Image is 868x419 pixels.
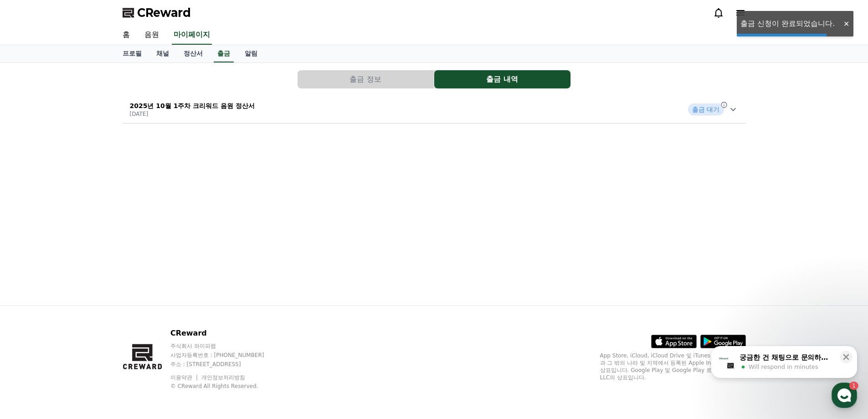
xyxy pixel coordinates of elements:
[434,70,570,88] button: 출금 내역
[176,45,210,62] a: 정산서
[130,101,255,110] p: 2025년 10월 1주차 크리워드 음원 정산서
[214,45,234,62] a: 출금
[170,352,282,359] p: 사업자등록번호 : [PHONE_NUMBER]
[137,26,166,45] a: 음원
[237,45,265,62] a: 알림
[170,328,282,339] p: CReward
[115,26,137,45] a: 홈
[170,342,282,350] p: 주식회사 와이피랩
[298,70,434,88] button: 출금 정보
[298,70,434,88] a: 출금 정보
[115,45,149,62] a: 프로필
[172,26,212,45] a: 마이페이지
[123,96,746,124] button: 2025년 10월 1주차 크리워드 음원 정산서 [DATE] 출금 대기
[137,5,191,20] span: CReward
[123,5,191,20] a: CReward
[434,70,571,88] a: 출금 내역
[149,45,176,62] a: 채널
[170,374,199,381] a: 이용약관
[170,361,282,368] p: 주소 : [STREET_ADDRESS]
[130,110,255,118] p: [DATE]
[170,383,282,390] p: © CReward All Rights Reserved.
[688,103,724,115] span: 출금 대기
[600,352,746,381] p: App Store, iCloud, iCloud Drive 및 iTunes Store는 미국과 그 밖의 나라 및 지역에서 등록된 Apple Inc.의 서비스 상표입니다. Goo...
[201,374,245,381] a: 개인정보처리방침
